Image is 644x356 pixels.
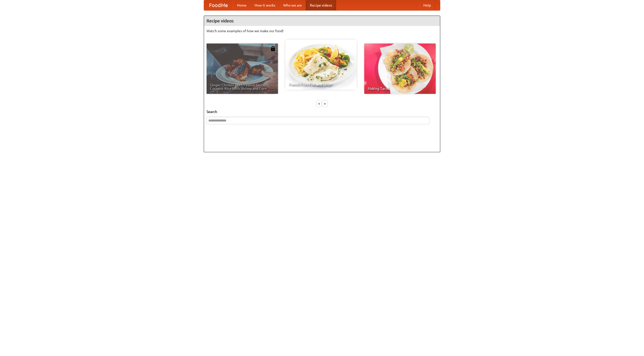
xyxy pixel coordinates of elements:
div: « [317,100,321,107]
h5: Search [207,109,437,114]
a: Recipe videos [306,0,336,10]
a: How it works [251,0,279,10]
img: 483408.png [270,46,275,51]
a: FoodMe [204,0,233,10]
a: Help [419,0,435,10]
div: » [323,100,327,107]
h4: Recipe videos [204,16,440,26]
p: Watch some examples of how we make our food! [207,28,437,33]
span: French Fries Fish and Chips [289,83,353,86]
a: Making Tacos [364,44,436,94]
a: Home [233,0,251,10]
a: French Fries Fish and Chips [285,39,357,90]
a: Who we are [279,0,306,10]
span: Making Tacos [368,87,432,90]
